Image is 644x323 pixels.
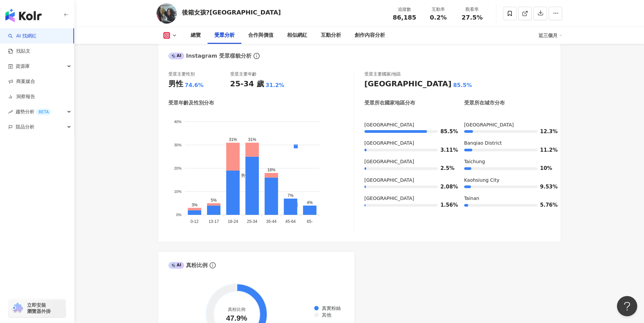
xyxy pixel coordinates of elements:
[540,184,550,189] span: 9.53%
[364,71,401,77] div: 受眾主要國家/地區
[364,177,451,184] div: [GEOGRAPHIC_DATA]
[317,312,331,318] span: 其他
[168,262,208,269] div: 真粉比例
[8,33,37,39] a: searchAI 找網紅
[307,219,312,224] tspan: 65-
[440,129,451,134] span: 85.5%
[247,219,257,224] tspan: 25-34
[464,122,550,128] div: [GEOGRAPHIC_DATA]
[8,93,35,100] a: 洞察報告
[266,219,277,224] tspan: 35-44
[440,148,451,153] span: 3.11%
[230,79,264,89] div: 25-34 歲
[228,219,238,224] tspan: 18-24
[266,82,285,89] div: 31.2%
[16,59,30,74] span: 資源庫
[464,195,550,202] div: Tainan
[440,203,451,208] span: 1.56%
[464,158,550,165] div: Taichung
[168,262,185,269] div: AI
[364,195,451,202] div: [GEOGRAPHIC_DATA]
[209,261,217,269] span: info-circle
[185,82,204,89] div: 74.6%
[461,14,482,21] span: 27.5%
[174,166,182,170] tspan: 20%
[364,79,452,89] div: [GEOGRAPHIC_DATA]
[287,31,307,39] div: 相似網紅
[253,52,261,60] span: info-circle
[174,119,182,123] tspan: 40%
[8,78,35,85] a: 商案媒合
[459,6,485,13] div: 觀看率
[321,31,341,39] div: 互動分析
[157,3,177,24] img: KOL Avatar
[36,109,51,115] div: BETA
[617,296,637,316] iframe: Help Scout Beacon - Open
[168,52,252,60] div: Instagram 受眾樣貌分析
[430,14,447,21] span: 0.2%
[392,6,418,13] div: 追蹤數
[540,129,550,134] span: 12.3%
[426,6,451,13] div: 互動率
[168,99,214,107] div: 受眾年齡及性別分布
[540,203,550,208] span: 5.76%
[190,219,198,224] tspan: 0-12
[285,219,296,224] tspan: 45-64
[248,31,273,39] div: 合作與價值
[208,219,219,224] tspan: 13-17
[364,122,451,128] div: [GEOGRAPHIC_DATA]
[9,299,66,317] a: chrome extension立即安裝 瀏覽器外掛
[182,8,281,17] div: 後箱女孩?[GEOGRAPHIC_DATA]
[8,48,30,55] a: 找貼文
[236,173,249,178] span: 男性
[176,213,182,217] tspan: 0%
[16,104,51,119] span: 趨勢分析
[16,119,34,135] span: 競品分析
[464,177,550,184] div: Kaohsiung City
[168,53,185,59] div: AI
[174,189,182,194] tspan: 10%
[168,79,183,89] div: 男性
[174,143,182,147] tspan: 30%
[440,166,451,171] span: 2.5%
[453,82,472,89] div: 85.5%
[191,31,201,39] div: 總覽
[540,166,550,171] span: 10%
[355,31,385,39] div: 創作內容分析
[464,140,550,147] div: Banqiao District
[440,184,451,189] span: 2.08%
[364,140,451,147] div: [GEOGRAPHIC_DATA]
[393,14,416,21] span: 86,185
[364,99,415,107] div: 受眾所在國家地區分布
[8,110,13,114] span: rise
[464,99,505,107] div: 受眾所在城市分布
[364,158,451,165] div: [GEOGRAPHIC_DATA]
[539,30,562,41] div: 近三個月
[5,9,42,22] img: logo
[168,71,195,77] div: 受眾主要性別
[230,71,257,77] div: 受眾主要年齡
[11,303,24,314] img: chrome extension
[214,31,235,39] div: 受眾分析
[27,302,51,314] span: 立即安裝 瀏覽器外掛
[540,148,550,153] span: 11.2%
[317,305,341,311] span: 真實粉絲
